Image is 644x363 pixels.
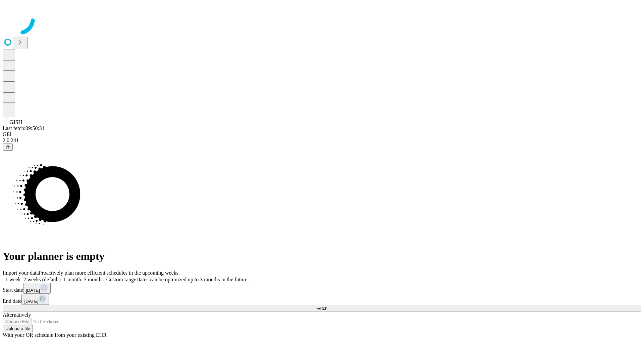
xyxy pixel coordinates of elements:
[5,145,10,150] span: @
[3,270,39,276] span: Import your data
[84,277,104,282] span: 3 months
[39,270,180,276] span: Proactively plan more efficient schedules in the upcoming weeks.
[9,119,22,125] span: GJSH
[3,137,641,144] div: 2.0.241
[3,312,31,318] span: Alternatively
[5,277,21,282] span: 1 week
[3,125,45,131] span: Last fetch: 09:50:31
[3,131,641,137] div: GEI
[3,332,107,338] span: With your OR schedule from your existing EHR
[23,277,61,282] span: 2 weeks (default)
[3,325,33,332] button: Upload a file
[23,283,51,294] button: [DATE]
[316,306,327,311] span: Fetch
[21,294,49,305] button: [DATE]
[63,277,81,282] span: 1 month
[106,277,136,282] span: Custom range
[3,305,641,312] button: Fetch
[3,294,641,305] div: End date
[3,283,641,294] div: Start date
[3,250,641,263] h1: Your planner is empty
[3,144,13,151] button: @
[24,299,38,304] span: [DATE]
[26,288,40,293] span: [DATE]
[136,277,249,282] span: Dates can be optimized up to 3 months in the future.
